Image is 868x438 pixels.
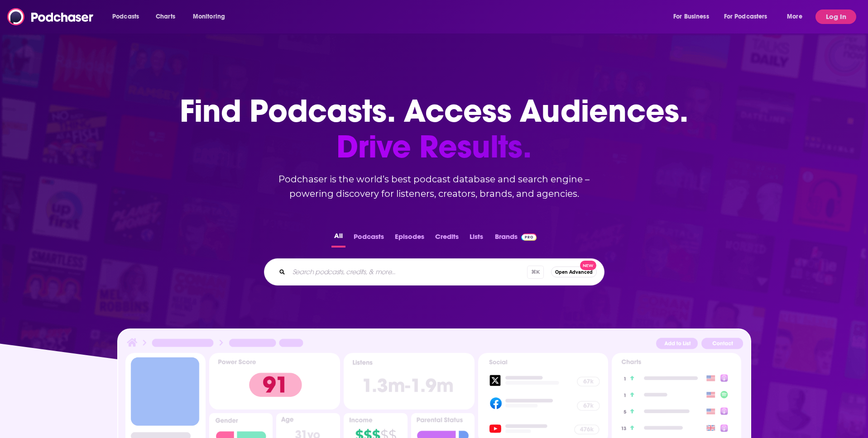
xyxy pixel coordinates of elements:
[209,353,340,409] img: Podcast Insights Power score
[187,10,237,24] button: open menu
[495,230,537,248] a: BrandsPodchaser Pro
[555,270,593,275] span: Open Advanced
[724,10,767,23] span: For Podcasters
[331,230,345,248] button: All
[180,93,688,165] h1: Find Podcasts. Access Audiences.
[781,10,814,24] button: open menu
[673,10,709,23] span: For Business
[7,8,94,25] img: Podchaser - Follow, Share and Rate Podcasts
[527,266,544,279] span: ⌘ K
[392,230,427,248] button: Episodes
[815,10,856,24] button: Log In
[432,230,461,248] button: Credits
[180,129,688,165] span: Drive Results.
[106,10,151,24] button: open menu
[467,230,486,248] button: Lists
[667,10,720,24] button: open menu
[150,10,181,24] a: Charts
[718,10,781,24] button: open menu
[521,233,537,241] img: Podchaser Pro
[264,258,604,286] div: Search podcasts, credits, & more...
[351,230,387,248] button: Podcasts
[112,10,139,23] span: Podcasts
[551,267,597,277] button: Open AdvancedNew
[787,10,802,23] span: More
[344,353,475,409] img: Podcast Insights Listens
[580,261,596,270] span: New
[156,10,175,23] span: Charts
[289,265,527,279] input: Search podcasts, credits, & more...
[193,10,225,23] span: Monitoring
[125,337,743,352] img: Podcast Insights Header
[253,172,615,201] h2: Podchaser is the world’s best podcast database and search engine – powering discovery for listene...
